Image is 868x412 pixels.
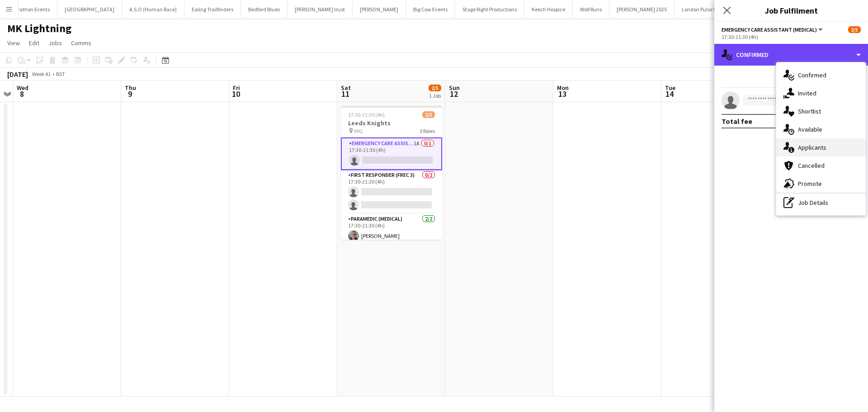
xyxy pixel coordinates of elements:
div: Total fee [722,117,752,126]
div: Shortlist [776,102,866,120]
h3: Job Fulfilment [714,5,868,16]
span: 9 [123,89,136,99]
button: Big Cow Events [406,0,455,18]
a: Edit [25,37,43,49]
span: Week 41 [30,71,52,77]
span: Edit [29,39,39,47]
span: 3 Roles [420,128,435,134]
span: 17:30-21:30 (4h) [348,111,385,118]
button: Bedford Blues [241,0,288,18]
div: Invited [776,84,866,102]
span: Sat [341,84,351,92]
div: Confirmed [776,66,866,84]
app-card-role: Paramedic (Medical)2/217:30-21:30 (4h)[PERSON_NAME] [341,214,442,258]
span: 11 [340,89,351,99]
a: View [4,37,24,49]
div: Job Details [776,194,866,212]
span: 2/5 [848,26,861,33]
div: [DATE] [7,70,28,79]
span: Jobs [48,39,62,47]
div: BST [56,71,65,77]
h1: MK Lightning [7,22,71,35]
app-card-role: First Responder (FREC 3)0/217:30-21:30 (4h) [341,170,442,214]
button: Stage Right Productions [455,0,524,18]
button: Wolf Runs [573,0,609,18]
button: London Pulse Netball [675,0,738,18]
div: 17:30-21:30 (4h) [722,33,861,40]
button: [GEOGRAPHIC_DATA] [57,0,122,18]
span: 10 [231,89,240,99]
span: Comms [71,39,91,47]
span: Tue [665,84,675,92]
div: Available [776,120,866,138]
span: 14 [664,89,675,99]
span: 2/5 [429,85,441,91]
span: Wed [17,84,28,92]
div: Confirmed [714,44,868,66]
span: Sun [449,84,460,92]
span: Fri [233,84,240,92]
app-job-card: 17:30-21:30 (4h)2/5Leeds Knights MKL3 RolesEmergency Care Assistant (Medical)1A0/117:30-21:30 (4h... [341,106,442,240]
h3: Leeds Knights [341,119,442,127]
span: 13 [556,89,569,99]
span: Thu [125,84,136,92]
span: 8 [15,89,28,99]
span: Emergency Care Assistant (Medical) [722,26,817,33]
span: 12 [448,89,460,99]
div: Cancelled [776,156,866,175]
div: Promote [776,175,866,193]
a: Jobs [45,37,66,49]
button: Ealing Trailfinders [184,0,241,18]
span: View [7,39,20,47]
span: Mon [557,84,569,92]
div: Applicants [776,138,866,156]
button: [PERSON_NAME] [353,0,406,18]
button: Keech Hospice [524,0,573,18]
a: Comms [67,37,95,49]
span: 2/5 [422,111,435,118]
app-card-role: Emergency Care Assistant (Medical)1A0/117:30-21:30 (4h) [341,137,442,170]
button: A.S.O (Human Race) [122,0,184,18]
span: MKL [354,128,364,134]
button: Emergency Care Assistant (Medical) [722,26,824,33]
button: [PERSON_NAME] trust [288,0,353,18]
button: [PERSON_NAME] 2025 [609,0,675,18]
div: 1 Job [429,92,441,99]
